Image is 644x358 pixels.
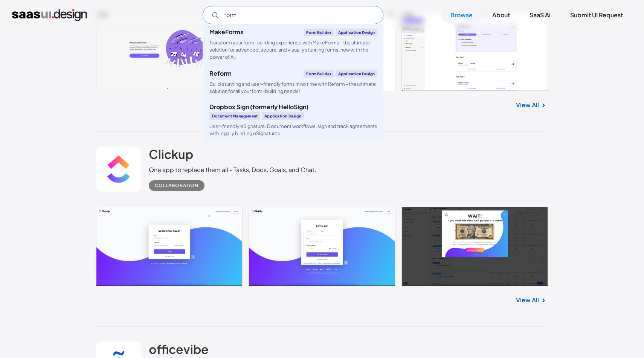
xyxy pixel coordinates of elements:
div: Build stunning and user-friendly forms in no time with Reform - the ultimate solution for all you... [209,81,377,95]
a: home [12,9,87,21]
h2: officevibe [149,341,209,356]
div: Reform [209,70,232,76]
div: Application Design [336,70,378,78]
a: About [483,7,519,23]
div: Form Builder [304,29,334,36]
form: Email Form [203,6,383,24]
div: User-friendly eSignature. Document workflows, sign and track agreements with legally binding eSig... [209,123,377,137]
a: View All [516,296,539,305]
div: Transform your form-building experience with MakeForms - the ultimate solution for advanced, secu... [209,39,377,61]
a: Browse [441,7,482,23]
a: Submit UI Request [561,7,632,23]
a: ReformForm BuilderApplication DesignBuild stunning and user-friendly forms in no time with Reform... [203,66,383,99]
div: Document Management [209,112,260,120]
h2: Clickup [149,146,193,161]
a: Dropbox Sign (formerly HelloSign)Document ManagementApplication DesignUser-friendly eSignature. D... [203,99,383,142]
a: View All [516,101,539,110]
div: Dropbox Sign (formerly HelloSign) [209,104,308,110]
a: SaaS Ai [520,7,560,23]
div: Form Builder [304,70,334,78]
div: Collaboration [155,181,198,190]
div: Application Design [262,112,304,120]
div: One app to replace them all - Tasks, Docs, Goals, and Chat. [149,165,316,174]
a: MakeFormsForm BuilderApplication DesignTransform your form-building experience with MakeForms - t... [203,24,383,66]
input: Search UI designs you're looking for... [203,6,383,24]
a: Clickup [149,146,193,165]
div: Application Design [336,29,378,36]
div: MakeForms [209,29,243,35]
